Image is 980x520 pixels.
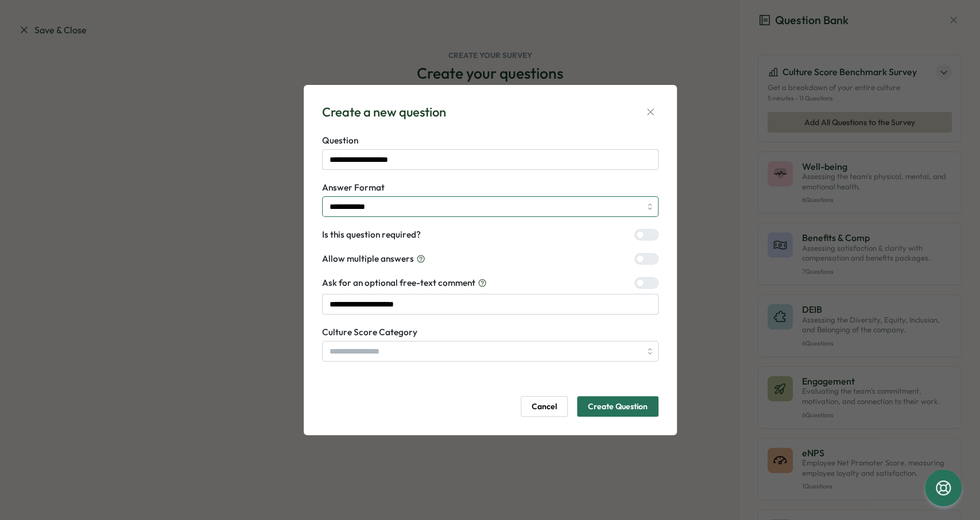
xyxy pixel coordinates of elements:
[322,134,659,147] label: Question
[521,396,568,417] button: Cancel
[322,228,421,241] label: Is this question required?
[322,103,446,121] div: Create a new question
[322,253,414,265] span: Allow multiple answers
[532,397,557,416] span: Cancel
[588,397,648,416] span: Create Question
[577,396,659,417] button: Create Question
[322,326,659,339] label: Culture Score Category
[322,277,475,289] span: Ask for an optional free-text comment
[322,181,659,194] label: Answer Format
